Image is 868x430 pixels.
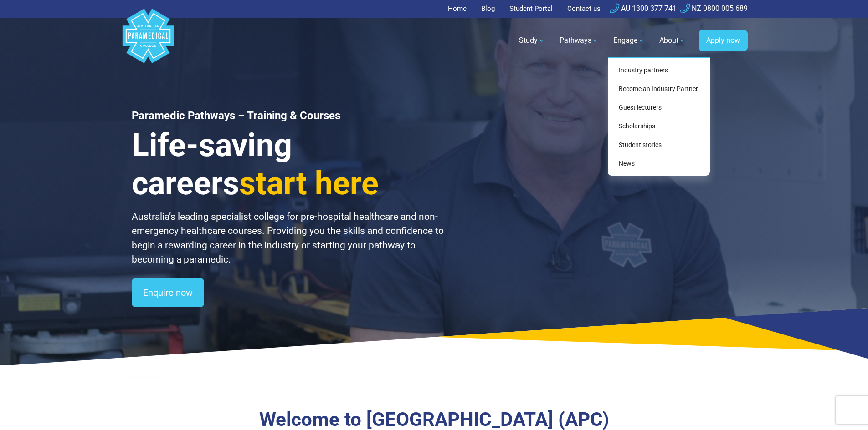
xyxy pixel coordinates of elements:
div: Engage [608,57,710,176]
a: AU 1300 377 741 [610,4,677,13]
h1: Paramedic Pathways – Training & Courses [132,109,445,122]
a: Scholarships [611,118,706,135]
a: Apply now [699,30,748,51]
a: Become an Industry Partner [611,81,706,97]
a: News [611,155,706,172]
a: Engage [608,28,650,53]
span: start here [239,165,379,202]
a: Australian Paramedical College [121,18,175,64]
a: Pathways [554,28,604,53]
a: Student stories [611,137,706,153]
a: Industry partners [611,62,706,79]
a: NZ 0800 005 689 [680,4,748,13]
a: Study [514,28,550,53]
a: Guest lecturers [611,99,706,116]
a: About [654,28,691,53]
h3: Life-saving careers [132,126,445,202]
a: Enquire now [132,278,204,307]
p: Australia’s leading specialist college for pre-hospital healthcare and non-emergency healthcare c... [132,210,445,267]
